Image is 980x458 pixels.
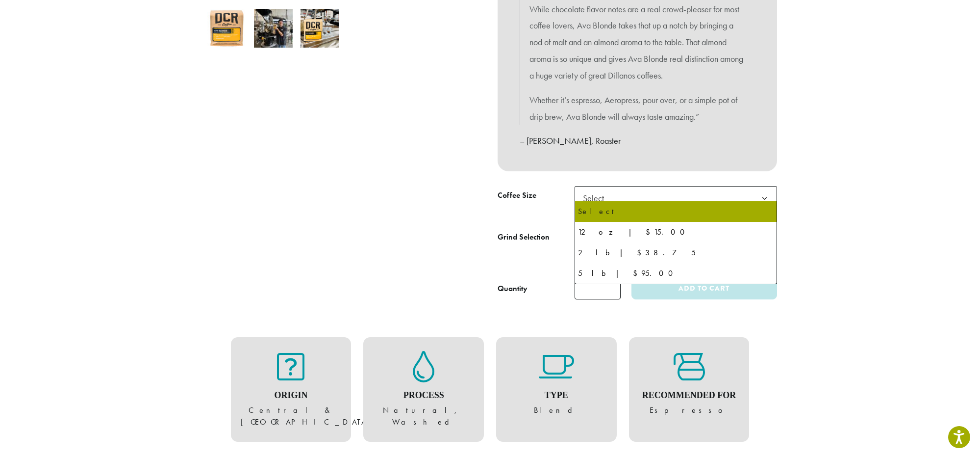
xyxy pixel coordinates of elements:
div: Quantity [498,283,528,295]
h4: Origin [241,390,342,401]
img: Ava Blonde - Image 3 [301,9,339,48]
div: 12 oz | $15.00 [578,225,774,240]
div: 2 lb | $38.75 [578,245,774,260]
p: – [PERSON_NAME], Roaster [520,133,755,149]
h4: Type [506,390,607,401]
img: Ava Blonde [207,9,246,48]
img: Ava Blonde - Image 2 [254,9,293,48]
figure: Central & [GEOGRAPHIC_DATA] [241,351,342,429]
p: While chocolate flavor notes are a real crowd-pleaser for most coffee lovers, Ava Blonde takes th... [529,1,745,84]
button: Add to cart [631,277,777,299]
span: Select [575,186,777,210]
div: 5 lb | $95.00 [578,266,774,281]
p: Whether it’s espresso, Aeropress, pour over, or a simple pot of drip brew, Ava Blonde will always... [529,92,745,125]
label: Coffee Size [498,189,575,203]
h4: Recommended For [639,390,740,401]
figure: Natural, Washed [373,351,474,429]
label: Grind Selection [498,230,575,244]
span: Select [579,189,614,208]
input: Product quantity [575,277,621,299]
figure: Blend [506,351,607,417]
figure: Espresso [639,351,740,417]
h4: Process [373,390,474,401]
li: Select [575,201,777,222]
